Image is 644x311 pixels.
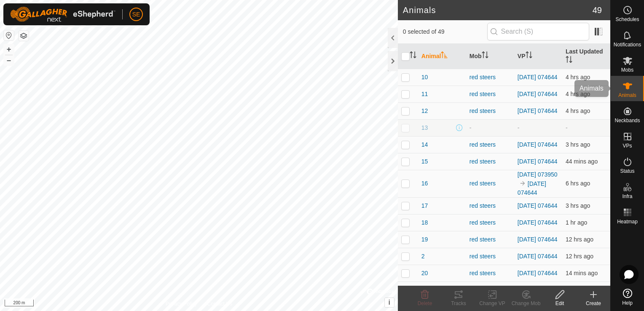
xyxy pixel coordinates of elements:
[518,219,558,226] a: [DATE] 074644
[403,5,593,15] h2: Animals
[566,158,598,165] span: 17 Aug 2025, 7:05 pm
[518,91,558,97] a: [DATE] 074644
[509,300,543,307] div: Change Mob
[418,44,466,69] th: Animal
[487,23,589,40] input: Search (S)
[418,300,432,306] span: Delete
[166,300,197,308] a: Privacy Policy
[470,252,511,261] div: red steers
[421,235,428,244] span: 19
[4,30,14,40] button: Reset Map
[566,141,590,148] span: 17 Aug 2025, 3:58 pm
[614,118,640,123] span: Neckbands
[470,90,511,99] div: red steers
[566,180,590,187] span: 17 Aug 2025, 1:05 pm
[421,269,428,278] span: 20
[385,298,394,307] button: i
[526,53,532,59] p-sorticon: Activate to sort
[615,17,639,22] span: Schedules
[577,300,610,307] div: Create
[421,179,428,188] span: 16
[620,169,634,174] span: Status
[410,53,416,59] p-sorticon: Activate to sort
[518,270,558,276] a: [DATE] 074644
[470,201,511,210] div: red steers
[132,10,140,19] span: SE
[421,140,428,149] span: 14
[10,7,115,22] img: Gallagher Logo
[470,107,511,115] div: red steers
[207,300,232,308] a: Contact Us
[442,300,475,307] div: Tracks
[621,67,633,72] span: Mobs
[482,53,488,59] p-sorticon: Activate to sort
[470,157,511,166] div: red steers
[566,107,590,114] span: 17 Aug 2025, 3:35 pm
[518,107,558,114] a: [DATE] 074644
[470,140,511,149] div: red steers
[421,252,425,261] span: 2
[566,91,590,97] span: 17 Aug 2025, 3:35 pm
[519,180,526,187] img: to
[421,201,428,210] span: 17
[566,74,590,80] span: 17 Aug 2025, 3:35 pm
[518,202,558,209] a: [DATE] 074644
[566,219,587,226] span: 17 Aug 2025, 6:35 pm
[518,141,558,148] a: [DATE] 074644
[518,74,558,80] a: [DATE] 074644
[421,90,428,99] span: 11
[518,253,558,260] a: [DATE] 074644
[562,44,610,69] th: Last Updated
[518,124,520,131] app-display-virtual-paddock-transition: -
[566,270,598,276] span: 17 Aug 2025, 7:35 pm
[470,179,511,188] div: red steers
[566,236,593,243] span: 17 Aug 2025, 7:35 am
[421,123,428,132] span: 13
[441,53,448,59] p-sorticon: Activate to sort
[470,269,511,278] div: red steers
[470,73,511,82] div: red steers
[389,299,390,306] span: i
[4,55,14,65] button: –
[622,194,632,199] span: Infra
[566,124,568,131] span: -
[518,158,558,165] a: [DATE] 074644
[611,285,644,309] a: Help
[470,123,511,132] div: -
[421,157,428,166] span: 15
[403,27,487,36] span: 0 selected of 49
[623,143,632,148] span: VPs
[518,236,558,243] a: [DATE] 074644
[566,253,593,260] span: 17 Aug 2025, 7:35 am
[514,44,562,69] th: VP
[470,218,511,227] div: red steers
[475,300,509,307] div: Change VP
[4,44,14,54] button: +
[566,57,572,64] p-sorticon: Activate to sort
[622,300,633,306] span: Help
[618,93,636,98] span: Animals
[19,31,29,41] button: Map Layers
[617,219,638,224] span: Heatmap
[518,180,546,196] a: [DATE] 074644
[543,300,577,307] div: Edit
[566,202,590,209] span: 17 Aug 2025, 4:05 pm
[466,44,514,69] th: Mob
[421,107,428,115] span: 12
[518,171,558,178] a: [DATE] 073950
[593,4,602,16] span: 49
[470,235,511,244] div: red steers
[421,73,428,82] span: 10
[421,218,428,227] span: 18
[614,42,641,47] span: Notifications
